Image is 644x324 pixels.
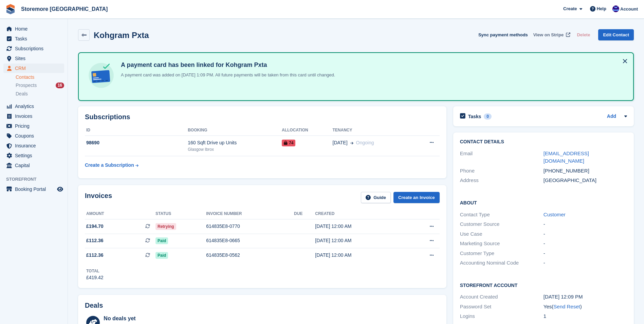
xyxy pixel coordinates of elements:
[282,125,333,136] th: Allocation
[460,167,544,175] div: Phone
[85,209,155,219] th: Amount
[478,29,528,40] button: Sync payment methods
[15,54,56,63] span: Sites
[85,139,188,146] div: 98690
[155,209,206,219] th: Status
[315,237,404,244] div: [DATE] 12:00 AM
[155,237,168,244] span: Paid
[87,61,115,90] img: card-linked-ebf98d0992dc2aeb22e95c0e3c79077019eb2392cfd83c6a337811c24bc77127.svg
[574,29,593,40] button: Delete
[15,44,56,53] span: Subscriptions
[16,82,37,89] span: Prospects
[15,24,56,34] span: Home
[85,125,188,136] th: ID
[544,312,627,320] div: 1
[3,64,64,73] a: menu
[563,5,577,12] span: Create
[468,113,481,120] h2: Tasks
[18,3,110,15] a: Storemore [GEOGRAPHIC_DATA]
[598,29,634,40] a: Edit Contact
[282,140,295,146] span: 74
[544,259,627,267] div: -
[15,184,56,194] span: Booking Portal
[206,237,294,244] div: 614835E8-0665
[393,192,440,203] a: Create an Invoice
[86,237,104,244] span: £112.36
[85,159,139,172] a: Create a Subscription
[15,141,56,150] span: Insurance
[544,293,627,301] div: [DATE] 12:09 PM
[315,209,404,219] th: Created
[86,252,104,259] span: £112.36
[460,312,544,320] div: Logins
[460,303,544,311] div: Password Set
[460,240,544,248] div: Marketing Source
[118,61,335,69] h4: A payment card has been linked for Kohgram Pxta
[460,199,627,206] h2: About
[612,5,619,12] img: Angela
[118,72,335,78] p: A payment card was added on [DATE] 1:09 PM. All future payments will be taken from this card unti...
[460,139,627,145] h2: Contact Details
[15,161,56,170] span: Capital
[3,111,64,121] a: menu
[15,64,56,73] span: CRM
[3,54,64,63] a: menu
[3,161,64,170] a: menu
[460,150,544,165] div: Email
[188,146,282,152] div: Glasgow Ibrox
[460,282,627,288] h2: Storefront Account
[206,252,294,259] div: 614835E8-0562
[3,34,64,43] a: menu
[460,220,544,228] div: Customer Source
[5,4,16,14] img: stora-icon-8386f47178a22dfd0bd8f6a31ec36ba5ce8667c1dd55bd0f319d3a0aa187defe.svg
[104,314,246,323] div: No deals yet
[544,250,627,257] div: -
[460,250,544,257] div: Customer Type
[15,111,56,121] span: Invoices
[356,140,374,145] span: Ongoing
[484,113,492,120] div: 0
[206,223,294,230] div: 614835E8-0770
[544,212,566,217] a: Customer
[3,184,64,194] a: menu
[85,113,440,121] h2: Subscriptions
[155,223,176,230] span: Retrying
[460,293,544,301] div: Account Created
[85,192,112,203] h2: Invoices
[3,44,64,53] a: menu
[15,102,56,111] span: Analytics
[94,31,149,40] h2: Kohgram Pxta
[544,230,627,238] div: -
[86,274,104,281] div: £419.42
[620,6,638,13] span: Account
[544,303,627,311] div: Yes
[552,304,582,309] span: ( )
[315,252,404,259] div: [DATE] 12:00 AM
[3,151,64,160] a: menu
[553,304,580,309] a: Send Reset
[460,259,544,267] div: Accounting Nominal Code
[333,139,348,146] span: [DATE]
[294,209,315,219] th: Due
[86,268,104,274] div: Total
[3,131,64,141] a: menu
[15,151,56,160] span: Settings
[460,211,544,219] div: Contact Type
[16,74,64,80] a: Contacts
[15,131,56,141] span: Coupons
[56,185,64,193] a: Preview store
[544,167,627,175] div: [PHONE_NUMBER]
[531,29,572,40] a: View on Stripe
[85,162,134,169] div: Create a Subscription
[544,240,627,248] div: -
[3,102,64,111] a: menu
[16,90,64,97] a: Deals
[460,177,544,184] div: Address
[16,82,64,89] a: Prospects 16
[188,139,282,146] div: 160 Sqft Drive up Units
[16,91,28,97] span: Deals
[3,121,64,131] a: menu
[460,230,544,238] div: Use Case
[15,121,56,131] span: Pricing
[56,83,64,88] div: 16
